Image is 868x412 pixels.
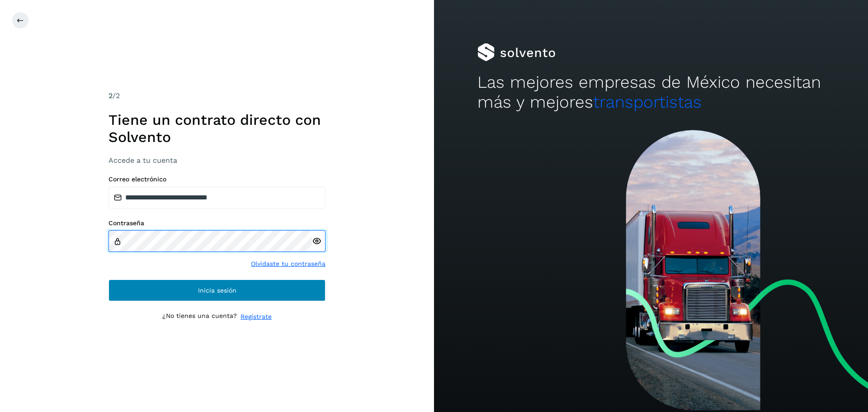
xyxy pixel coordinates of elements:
[108,91,113,100] span: 2
[477,72,825,113] h2: Las mejores empresas de México necesitan más y mejores
[108,219,325,227] label: Contraseña
[108,156,325,165] h3: Accede a tu cuenta
[241,312,272,322] a: Regístrate
[108,175,325,183] label: Correo electrónico
[593,92,702,112] span: transportistas
[198,287,236,294] span: Inicia sesión
[108,279,325,301] button: Inicia sesión
[108,111,325,146] h1: Tiene un contrato directo con Solvento
[251,259,325,269] a: Olvidaste tu contraseña
[108,90,325,101] div: /2
[162,312,237,322] p: ¿No tienes una cuenta?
